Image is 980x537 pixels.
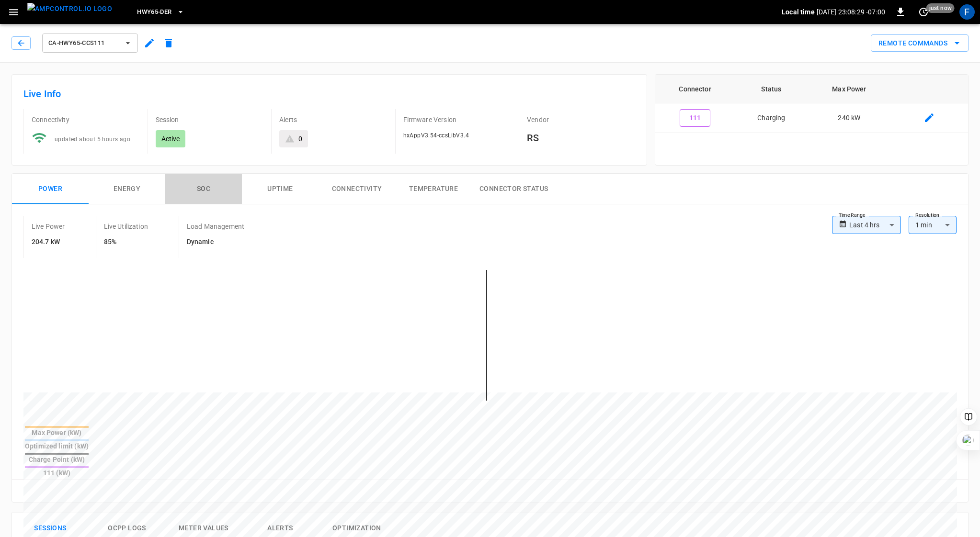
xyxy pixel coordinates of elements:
p: Session [156,115,264,124]
div: 0 [298,134,302,144]
h6: Dynamic [187,237,244,247]
table: connector table [655,75,968,133]
p: Local time [782,7,815,17]
button: SOC [165,174,242,204]
th: Status [735,75,808,103]
th: Connector [655,75,735,103]
button: Uptime [242,174,319,204]
span: updated about 5 hours ago [55,136,130,143]
button: Temperature [395,174,472,204]
p: Alerts [279,115,387,124]
button: Power [12,174,89,204]
td: Charging [735,103,808,133]
td: 240 kW [808,103,891,133]
img: ampcontrol.io logo [27,3,112,15]
h6: Live Info [23,86,635,101]
span: just now [926,3,955,13]
button: 111 [680,109,710,127]
div: profile-icon [959,4,975,20]
button: set refresh interval [916,4,931,20]
span: hxAppV3.54-ccsLibV3.4 [403,132,469,139]
label: Resolution [915,212,939,219]
p: Live Utilization [104,222,148,231]
label: Time Range [839,212,866,219]
button: Energy [89,174,165,204]
p: Active [161,134,180,144]
p: Vendor [527,115,635,124]
span: ca-hwy65-ccs111 [48,38,119,49]
th: Max Power [808,75,891,103]
p: Firmware Version [403,115,512,124]
div: remote commands options [871,34,969,52]
p: Live Power [32,222,65,231]
h6: 85% [104,237,148,247]
h6: RS [527,130,635,145]
button: ca-hwy65-ccs111 [42,34,138,53]
button: Connectivity [319,174,395,204]
span: HWY65-DER [137,7,171,18]
button: HWY65-DER [133,3,188,22]
div: Last 4 hrs [849,216,901,234]
button: Connector Status [472,174,556,204]
p: [DATE] 23:08:29 -07:00 [817,7,885,17]
p: Load Management [187,222,244,231]
p: Connectivity [32,115,140,124]
h6: 204.7 kW [32,237,65,247]
button: Remote Commands [871,34,969,52]
div: 1 min [909,216,957,234]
